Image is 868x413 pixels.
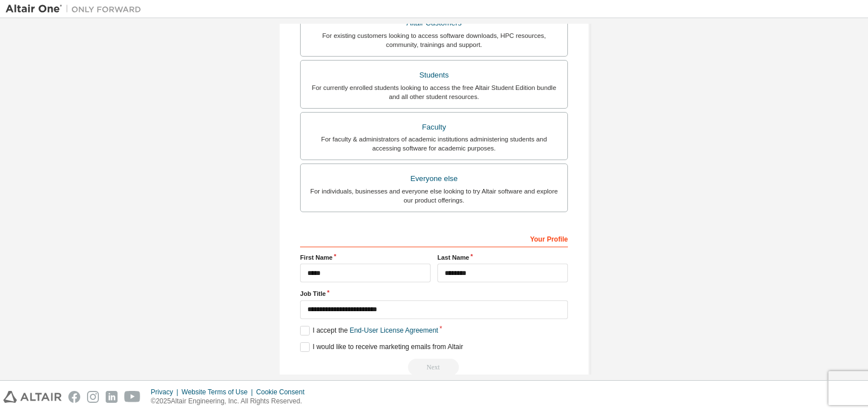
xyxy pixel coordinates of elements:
p: © 2025 Altair Engineering, Inc. All Rights Reserved. [151,397,311,406]
img: youtube.svg [124,391,141,403]
div: Students [307,67,561,83]
img: facebook.svg [68,391,80,403]
a: End-User License Agreement [350,326,439,334]
div: Your Profile [300,229,568,247]
label: I accept the [300,326,438,335]
label: I would like to receive marketing emails from Altair [300,342,463,352]
div: For currently enrolled students looking to access the free Altair Student Edition bundle and all ... [307,83,561,101]
label: First Name [300,253,431,262]
img: altair_logo.svg [3,391,62,403]
img: linkedin.svg [106,391,118,403]
label: Last Name [437,253,568,262]
img: instagram.svg [87,391,99,403]
div: Faculty [307,119,561,135]
div: Email already exists [300,359,568,376]
div: For individuals, businesses and everyone else looking to try Altair software and explore our prod... [307,187,561,205]
div: Cookie Consent [256,388,311,397]
div: For existing customers looking to access software downloads, HPC resources, community, trainings ... [307,31,561,49]
div: Everyone else [307,171,561,187]
img: Altair One [6,3,147,15]
div: Website Terms of Use [181,388,256,397]
label: Job Title [300,289,568,298]
div: Privacy [151,388,181,397]
div: For faculty & administrators of academic institutions administering students and accessing softwa... [307,135,561,153]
